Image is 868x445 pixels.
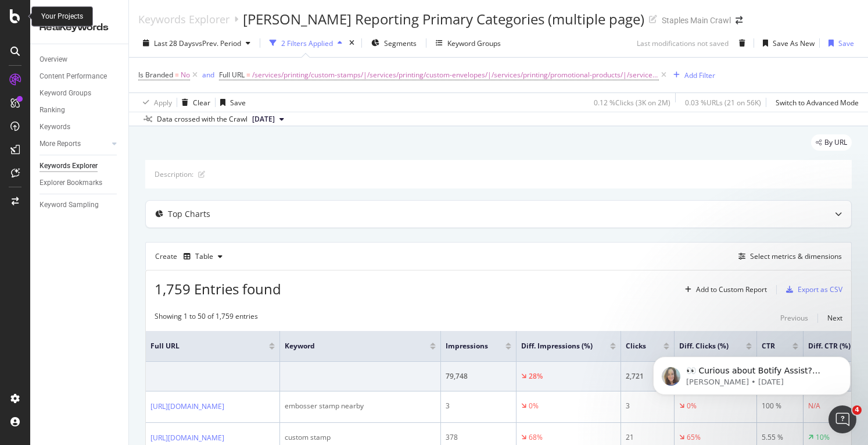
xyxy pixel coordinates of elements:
[684,70,715,80] div: Add Filter
[367,34,421,52] button: Segments
[594,98,670,108] div: 0.12 % Clicks ( 3K on 2M )
[40,177,120,189] a: Explorer Bookmarks
[431,34,505,52] button: Keyword Groups
[687,432,701,443] div: 65%
[447,38,501,48] div: Keyword Groups
[155,169,193,179] div: Description:
[41,12,83,22] div: Your Projects
[781,280,842,299] button: Export as CSV
[758,34,815,52] button: Save As New
[202,69,214,80] button: and
[195,38,241,48] span: vs Prev. Period
[529,371,543,382] div: 28%
[40,199,99,211] div: Keyword Sampling
[446,341,488,351] span: Impressions
[219,70,245,80] span: Full URL
[637,38,729,48] div: Last modifications not saved
[179,247,227,266] button: Table
[40,199,120,211] a: Keyword Sampling
[626,371,669,382] div: 2,721
[446,371,511,382] div: 79,748
[155,311,258,325] div: Showing 1 to 50 of 1,759 entries
[285,432,436,443] div: custom stamp
[168,208,210,220] div: Top Charts
[824,34,854,52] button: Save
[175,70,179,80] span: =
[216,93,246,112] button: Save
[40,70,107,83] div: Content Performance
[40,70,120,83] a: Content Performance
[680,280,767,299] button: Add to Custom Report
[773,38,815,48] div: Save As New
[40,177,102,189] div: Explorer Bookmarks
[446,401,511,411] div: 3
[40,87,120,99] a: Keyword Groups
[155,247,227,266] div: Create
[181,67,190,83] span: No
[529,432,543,443] div: 68%
[40,160,120,172] a: Keywords Explorer
[195,253,213,260] div: Table
[40,138,81,150] div: More Reports
[780,311,808,325] button: Previous
[154,98,172,108] div: Apply
[248,112,289,126] button: [DATE]
[243,9,644,29] div: [PERSON_NAME] Reporting Primary Categories (multiple page)
[780,313,808,323] div: Previous
[626,341,646,351] span: Clicks
[40,160,98,172] div: Keywords Explorer
[827,313,842,323] div: Next
[685,98,761,108] div: 0.03 % URLs ( 21 on 56K )
[138,93,172,112] button: Apply
[138,70,173,80] span: Is Branded
[40,104,65,116] div: Ranking
[771,93,859,112] button: Switch to Advanced Mode
[150,401,224,412] a: [URL][DOMAIN_NAME]
[40,121,70,133] div: Keywords
[40,54,67,66] div: Overview
[157,114,248,124] div: Data crossed with the Crawl
[246,70,250,80] span: =
[230,98,246,108] div: Save
[446,432,511,443] div: 378
[750,251,842,261] div: Select metrics & dimensions
[252,67,659,83] span: /services/printing/custom-stamps/|/services/printing/custom-envelopes/|/services/printing/promoti...
[40,54,120,66] a: Overview
[138,13,229,26] a: Keywords Explorer
[811,134,852,151] div: legacy label
[838,38,854,48] div: Save
[138,34,255,52] button: Last 28 DaysvsPrev. Period
[669,68,715,82] button: Add Filter
[154,38,195,48] span: Last 28 Days
[202,70,214,80] div: and
[662,15,731,26] div: Staples Main Crawl
[736,16,743,24] div: arrow-right-arrow-left
[40,138,109,150] a: More Reports
[265,34,347,52] button: 2 Filters Applied
[521,341,593,351] span: Diff. Impressions (%)
[285,341,413,351] span: Keyword
[40,21,119,34] div: RealKeywords
[177,93,210,112] button: Clear
[150,341,252,351] span: Full URL
[384,38,417,48] span: Segments
[828,405,856,433] iframe: Intercom live chat
[155,279,281,298] span: 1,759 Entries found
[150,432,224,444] a: [URL][DOMAIN_NAME]
[252,114,275,124] span: 2025 Sep. 19th
[40,87,91,99] div: Keyword Groups
[626,432,669,443] div: 21
[776,98,859,108] div: Switch to Advanced Mode
[40,104,120,116] a: Ranking
[824,139,847,146] span: By URL
[193,98,210,108] div: Clear
[852,405,862,415] span: 4
[40,121,120,133] a: Keywords
[696,286,767,293] div: Add to Custom Report
[626,401,669,411] div: 3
